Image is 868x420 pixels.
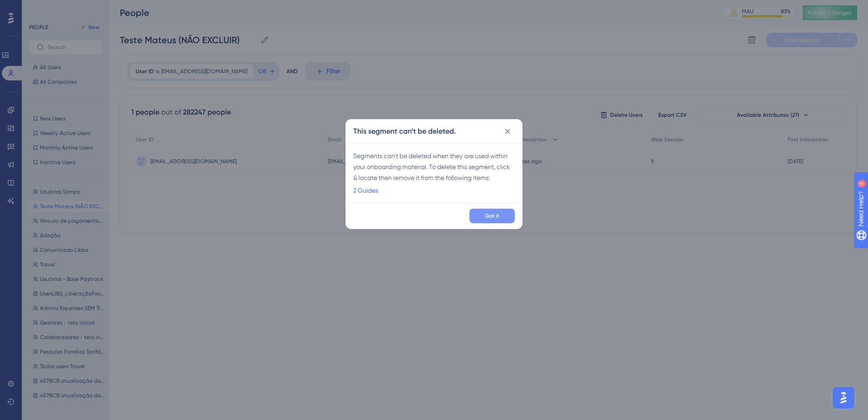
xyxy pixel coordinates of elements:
[485,212,499,220] span: Got it
[63,5,66,12] div: 2
[21,2,57,13] span: Need Help?
[353,150,515,196] div: Segments can’t be deleted when they are used within your onboarding material. To delete this segm...
[353,126,456,137] h2: This segment can’t be deleted.
[830,384,857,411] iframe: UserGuiding AI Assistant Launcher
[353,185,378,196] a: 2 Guides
